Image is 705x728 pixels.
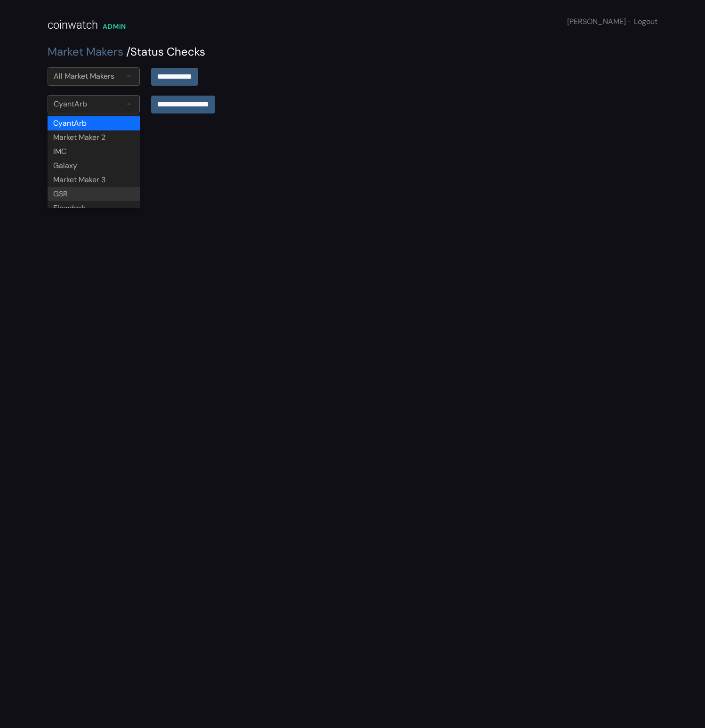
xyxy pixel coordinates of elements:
[48,130,140,145] div: Market Maker 2
[48,43,657,60] div: Status Checks
[48,201,140,215] div: Flowdesk
[48,16,98,33] div: coinwatch
[126,44,130,59] span: /
[634,16,657,26] a: Logout
[48,145,140,159] div: IMC
[48,173,140,187] div: Market Maker 3
[48,159,140,173] div: Galaxy
[48,44,123,59] a: Market Makers
[48,187,140,201] div: GSR
[48,116,140,130] div: CyantArb
[54,71,114,82] div: All Market Makers
[103,22,126,32] div: ADMIN
[54,98,87,110] div: CyantArb
[628,16,630,26] span: ·
[567,16,657,27] div: [PERSON_NAME]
